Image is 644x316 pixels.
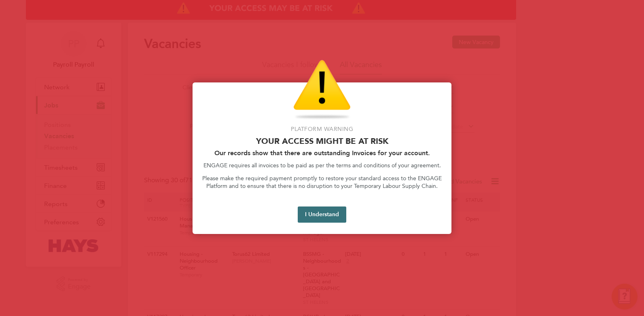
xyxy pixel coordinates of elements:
[293,60,351,120] img: Warning Icon
[202,175,442,190] p: Please make the required payment promptly to restore your standard access to the ENGAGE Platform ...
[202,149,442,157] h2: Our records show that there are outstanding Invoices for your account.
[202,162,442,170] p: ENGAGE requires all invoices to be paid as per the terms and conditions of your agreement.
[202,125,442,133] p: Platform Warning
[202,136,442,146] p: Your access might be at risk
[193,82,451,234] div: Access At Risk
[298,206,346,223] button: I Understand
